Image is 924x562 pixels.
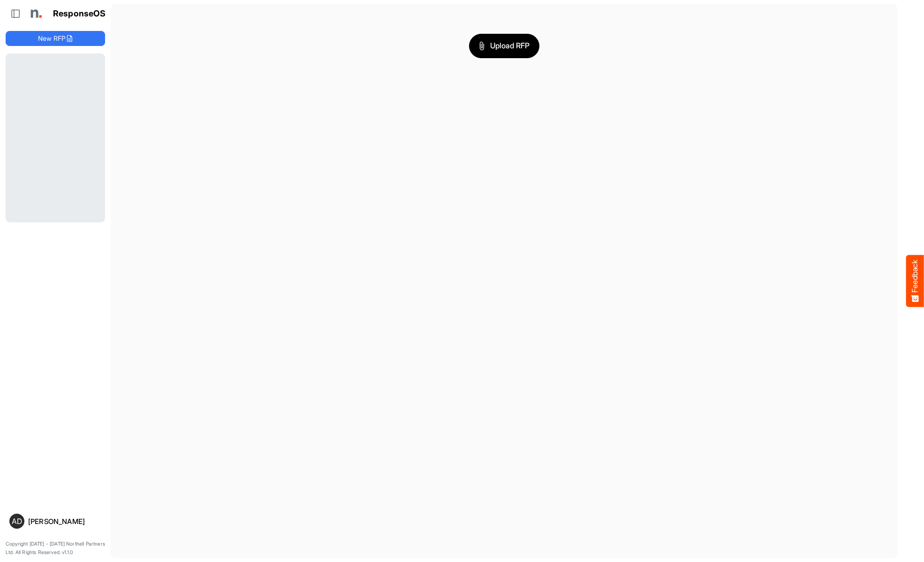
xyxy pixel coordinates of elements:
[6,31,105,46] button: New RFP
[26,4,45,23] img: Northell
[28,518,101,525] div: [PERSON_NAME]
[469,34,539,58] button: Upload RFP
[6,540,105,556] p: Copyright [DATE] - [DATE] Northell Partners Ltd. All Rights Reserved. v1.1.0
[12,517,22,525] span: AD
[6,53,105,222] div: Loading...
[53,9,106,19] h1: ResponseOS
[479,40,530,52] span: Upload RFP
[906,255,924,307] button: Feedback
